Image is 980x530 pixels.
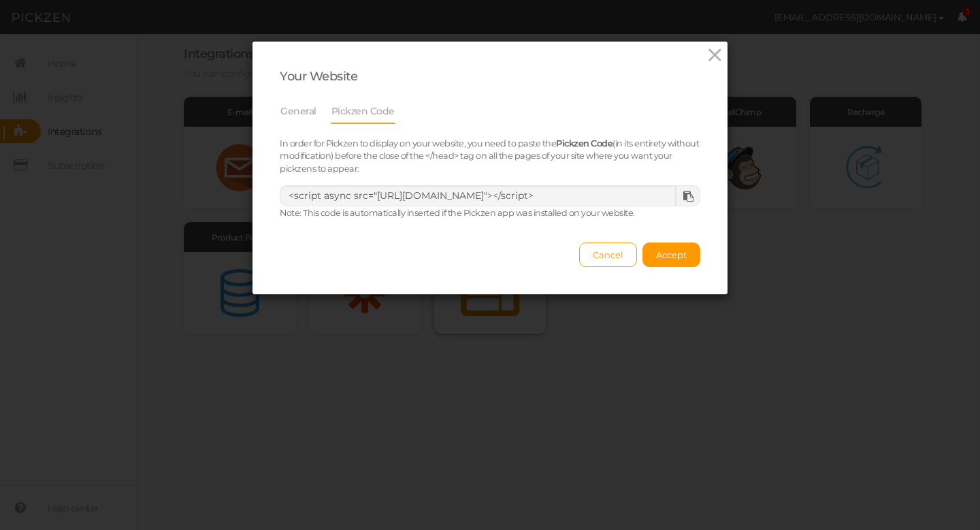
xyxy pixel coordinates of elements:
[280,69,357,84] span: Your Website
[656,249,687,260] span: Accept
[642,243,700,267] button: Accept
[280,185,700,207] textarea: <script async src="[URL][DOMAIN_NAME]"></script>
[280,208,635,218] small: Note: This code is automatically inserted if the Pickzen app was installed on your website.
[280,138,699,174] small: In order for Pickzen to display on your website, you need to paste the (in its entirety without m...
[556,138,612,149] b: Pickzen Code
[579,243,637,267] button: Cancel
[331,98,395,124] a: Pickzen Code
[280,98,317,124] a: General
[593,249,623,260] span: Cancel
